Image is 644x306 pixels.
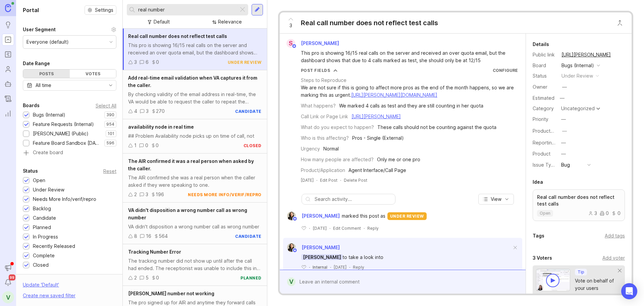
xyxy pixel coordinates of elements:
button: Settings [85,5,116,15]
div: Internal [313,264,327,270]
div: Feature Requests (Internal) [33,121,94,128]
div: S [286,39,295,48]
time: [DATE] [313,226,327,231]
div: Real call number does not reflect test calls [301,18,438,28]
div: Delete Post [344,177,367,183]
div: under review [228,59,262,65]
div: 0 [611,211,621,216]
div: Complete [33,252,55,259]
button: Announcements [2,262,14,274]
button: Notifications [2,276,14,289]
a: availability node in real time## Problem Availability node picks up on time of call, not100closed [123,119,267,154]
div: Details [533,40,549,48]
div: [PERSON_NAME] (Public) [33,130,89,137]
div: candidate [235,108,262,114]
svg: toggle icon [105,83,116,88]
div: ## Problem Availability node picks up on time of call, not [128,132,262,140]
div: Edit Comment [333,225,361,231]
span: Settings [95,7,113,13]
div: Urgency [301,145,320,152]
img: member badge [292,216,297,221]
img: member badge [292,248,297,253]
div: — [561,116,566,123]
div: All time [36,82,51,89]
a: Add real-time email validation when VA captures it from the caller.By checking validity of the em... [123,70,267,119]
p: Tip [578,269,584,275]
div: We are not sure if this is going to affect more pros as the end of the month happens, so we are m... [301,84,518,99]
div: 0 [145,142,148,149]
span: VA didn't disposition a wrong number call as wrong number [128,207,247,220]
div: These calls should not be counting against the quota [377,124,496,131]
span: [PERSON_NAME] [302,212,340,220]
a: Tracking Number ErrorThe tracking number did not show up until after the call had ended. The rece... [123,244,267,286]
div: 3 [588,211,597,216]
label: Product [533,151,550,157]
span: View [491,196,501,203]
div: Relevance [218,18,242,26]
div: Feature Board Sandbox [DATE] [33,139,101,147]
div: — [562,83,567,91]
a: Real call number does not reflect test callsopen300 [533,189,625,221]
a: [DATE] [301,177,314,183]
img: Ysabelle Eugenio [287,243,296,252]
div: What happens? [301,102,336,110]
div: — [561,139,566,146]
div: Votes [70,70,116,78]
div: Update ' Default ' [23,281,59,292]
div: In Progress [33,233,58,241]
div: · [364,225,365,231]
input: Search activity... [315,195,392,203]
div: Posts [23,70,70,78]
div: 3 [146,107,149,115]
div: Needs More Info/verif/repro [33,195,96,203]
div: · [349,264,350,270]
span: [PERSON_NAME] [302,245,340,250]
div: Boards [23,101,40,110]
span: availability node in real time [128,124,194,130]
div: Status [533,72,556,80]
div: under review [561,72,593,80]
div: Everyone (default) [26,38,69,46]
div: Reply [353,264,364,270]
button: Close button [613,16,627,30]
div: The AIR confirmed she was a real person when the caller asked if they were speaking to one. [128,174,262,189]
div: Date Range [23,59,50,68]
div: By checking validity of the email address in real-time, the VA would be able to request the calle... [128,91,262,105]
span: marked this post as [342,212,385,220]
div: 0 [156,142,159,149]
div: planned [240,275,262,281]
div: 2 [134,191,137,198]
div: — [558,94,567,102]
a: Configure [493,68,518,73]
div: This pro is showing 16/15 real calls on the server and received an over quota email, but the dash... [128,42,262,56]
a: Ysabelle Eugenio[PERSON_NAME] [283,243,340,252]
p: Real call number does not reflect test calls [537,194,621,207]
div: Open Intercom Messenger [621,283,637,299]
span: Tracking Number Error [128,249,181,255]
div: 6 [146,58,149,66]
label: Issue Type [533,162,557,168]
div: Open [33,177,45,184]
p: open [540,211,550,216]
div: · [329,225,330,231]
div: We marked 4 calls as test and they are still counting in her quota [339,102,483,110]
div: Uncategorized [561,106,595,111]
div: Bug [561,161,570,169]
div: Category [533,105,556,112]
p: 954 [106,122,114,127]
div: 16 [146,232,151,240]
span: 3 [289,22,292,29]
a: Users [2,63,14,75]
div: 1 [134,142,137,149]
div: Reply [367,225,379,231]
div: under review [387,212,427,220]
div: Estimated [533,96,554,100]
div: — [562,127,567,135]
span: [PERSON_NAME] number not working [128,291,214,296]
p: 596 [106,140,114,146]
div: candidate [235,233,262,239]
div: The tracking number did not show up until after the call had ended. The receptionist was unable t... [128,257,262,272]
div: Pros - Single (External) [352,134,404,142]
label: ProductboardID [533,128,568,134]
